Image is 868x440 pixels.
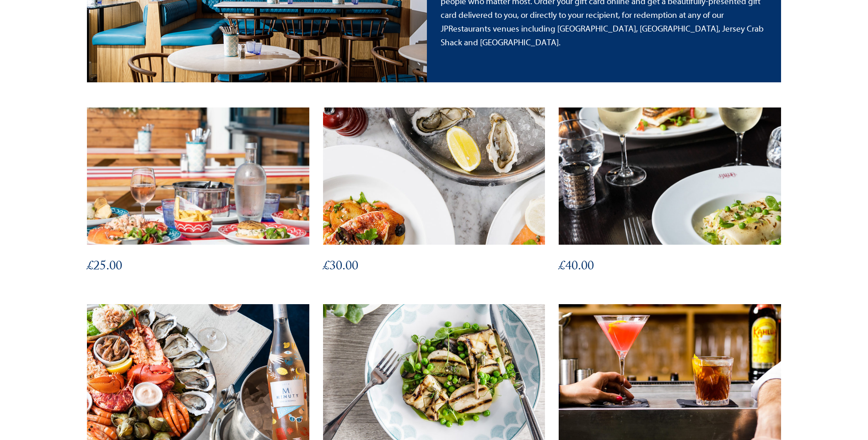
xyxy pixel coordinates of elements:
a: £40.00 [559,107,781,304]
span: £ [559,256,565,279]
span: £ [323,256,329,279]
bdi: 25.00 [87,256,122,279]
bdi: 40.00 [559,256,594,279]
span: £ [87,256,93,279]
a: £25.00 [87,107,309,304]
a: £30.00 [323,107,545,304]
bdi: 30.00 [323,256,358,279]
